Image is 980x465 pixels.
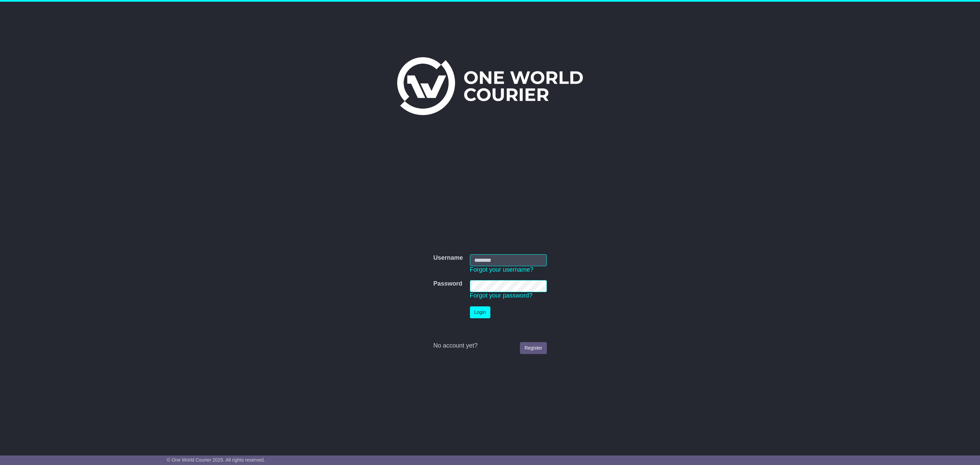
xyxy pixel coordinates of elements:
a: Forgot your password? [470,292,533,299]
button: Login [470,306,490,318]
span: © One World Courier 2025. All rights reserved. [167,457,265,463]
img: One World [397,57,583,115]
label: Username [433,254,463,262]
a: Forgot your username? [470,266,534,273]
a: Register [520,342,546,354]
div: No account yet? [433,342,546,350]
label: Password [433,280,462,288]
